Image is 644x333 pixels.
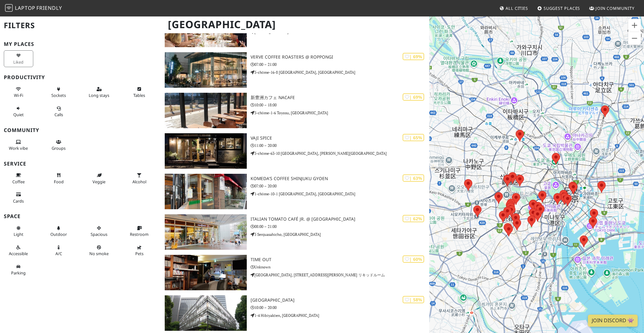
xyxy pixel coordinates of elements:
[89,251,109,256] span: Smoke free
[124,223,154,240] button: Restroom
[124,242,154,259] button: Pets
[135,251,143,256] span: Pet friendly
[251,257,430,262] h3: Time Out
[51,92,66,98] span: Power sockets
[535,3,583,14] a: Suggest Places
[44,242,73,259] button: A/C
[403,296,424,303] div: | 58%
[165,133,246,169] img: Vaji spice
[403,53,424,60] div: | 69%
[4,261,33,278] button: Parking
[251,312,430,318] p: 1-4 Hibiyakōen, [GEOGRAPHIC_DATA]
[161,255,429,290] a: Time Out | 60% Time Out Unknown [GEOGRAPHIC_DATA], [STREET_ADDRESS][PERSON_NAME] リキッドルーム
[12,179,25,185] span: Coffee
[165,255,246,290] img: Time Out
[89,92,109,98] span: Long stays
[14,231,23,237] span: Natural light
[596,5,634,11] span: Join Community
[11,270,26,276] span: Parking
[628,19,641,32] button: 확대
[5,4,13,12] img: LaptopFriendly
[4,74,157,80] h3: Productivity
[9,251,28,256] span: Accessible
[161,295,429,331] a: Hibiya Library & Museum | 58% [GEOGRAPHIC_DATA] 10:00 – 20:00 1-4 Hibiyakōen, [GEOGRAPHIC_DATA]
[4,161,157,167] h3: Service
[165,174,246,209] img: Komeda's Coffee Shinjuku Gyoen
[403,174,424,182] div: | 63%
[251,191,430,197] p: 1-chōme-10-1 [GEOGRAPHIC_DATA], [GEOGRAPHIC_DATA]
[92,179,105,185] span: Veggie
[251,135,430,141] h3: Vaji spice
[165,52,246,88] img: Verve Coffee Roasters @ Roppongi
[5,3,62,14] a: LaptopFriendly LaptopFriendly
[4,103,33,120] button: Quiet
[4,223,33,240] button: Light
[251,176,430,181] h3: Komeda's Coffee Shinjuku Gyoen
[251,69,430,75] p: 5-chōme-16-8 [GEOGRAPHIC_DATA], [GEOGRAPHIC_DATA]
[628,32,641,45] button: 축소
[251,272,430,278] p: [GEOGRAPHIC_DATA], [STREET_ADDRESS][PERSON_NAME] リキッドルーム
[54,179,64,185] span: Food
[91,231,107,237] span: Spacious
[403,134,424,141] div: | 65%
[506,5,528,11] span: All Cities
[9,145,28,151] span: People working
[4,137,33,154] button: Work vibe
[161,174,429,209] a: Komeda's Coffee Shinjuku Gyoen | 63% Komeda's Coffee Shinjuku Gyoen 07:00 – 20:00 1-chōme-10-1 [G...
[4,189,33,206] button: Cards
[44,223,73,240] button: Outdoor
[13,112,24,117] span: Quiet
[132,179,146,185] span: Alcohol
[44,84,73,101] button: Sockets
[36,4,62,11] span: Friendly
[54,112,63,117] span: Video/audio calls
[4,84,33,101] button: Wi-Fi
[251,61,430,67] p: 07:00 – 21:00
[251,142,430,148] p: 11:00 – 20:00
[55,251,62,256] span: Air conditioned
[4,16,157,35] h2: Filters
[497,3,531,14] a: All Cities
[165,214,246,250] img: Italian Tomato Café Jr. @ Tokyo Denki University
[4,127,157,133] h3: Community
[133,92,145,98] span: Work-friendly tables
[403,215,424,222] div: | 62%
[44,103,73,120] button: Calls
[161,133,429,169] a: Vaji spice | 65% Vaji spice 11:00 – 20:00 5-chōme-63-10 [GEOGRAPHIC_DATA], [PERSON_NAME][GEOGRAPH...
[544,5,580,11] span: Suggest Places
[44,170,73,187] button: Food
[251,183,430,189] p: 07:00 – 20:00
[251,95,430,100] h3: 新豊洲カフェ nacafe
[84,242,114,259] button: No smoke
[251,217,430,222] h3: Italian Tomato Café Jr. @ [GEOGRAPHIC_DATA]
[165,295,246,331] img: Hibiya Library & Museum
[161,93,429,128] a: 新豊洲カフェ nacafe | 69% 新豊洲カフェ nacafe 10:00 – 18:00 5-chōme-1-6 Toyosu, [GEOGRAPHIC_DATA]
[124,170,154,187] button: Alcohol
[124,84,154,101] button: Tables
[15,4,35,11] span: Laptop
[251,150,430,156] p: 5-chōme-63-10 [GEOGRAPHIC_DATA], [PERSON_NAME][GEOGRAPHIC_DATA]
[251,231,430,237] p: 5 Senjuasahicho, [GEOGRAPHIC_DATA]
[130,231,149,237] span: Restroom
[403,255,424,263] div: | 60%
[587,3,637,14] a: Join Community
[4,213,157,219] h3: Space
[251,54,430,60] h3: Verve Coffee Roasters @ Roppongi
[403,93,424,101] div: | 69%
[4,242,33,259] button: Accessible
[84,84,114,101] button: Long stays
[44,137,73,154] button: Groups
[163,16,428,33] h1: [GEOGRAPHIC_DATA]
[251,305,430,311] p: 10:00 – 20:00
[84,170,114,187] button: Veggie
[251,110,430,116] p: 5-chōme-1-6 Toyosu, [GEOGRAPHIC_DATA]
[251,223,430,229] p: 08:00 – 21:00
[251,102,430,108] p: 10:00 – 18:00
[50,231,67,237] span: Outdoor area
[251,264,430,270] p: Unknown
[52,145,66,151] span: Group tables
[251,298,430,303] h3: [GEOGRAPHIC_DATA]
[84,223,114,240] button: Spacious
[14,92,23,98] span: Stable Wi-Fi
[4,170,33,187] button: Coffee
